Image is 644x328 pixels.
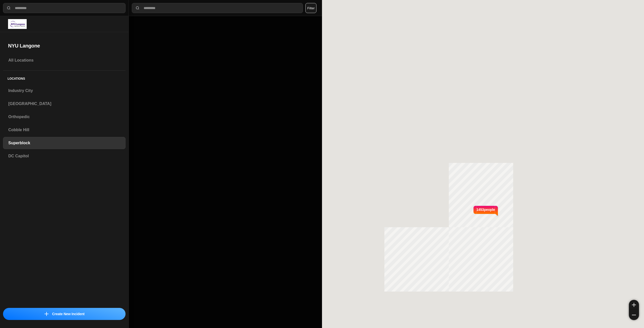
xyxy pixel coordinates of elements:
[3,124,126,136] a: Cobble Hill
[3,137,126,149] a: Superblock
[629,310,639,320] button: zoom-out
[8,42,120,49] h2: NYU Langone
[8,57,120,63] h3: All Locations
[473,205,476,216] img: notch
[3,71,126,85] h5: Locations
[8,153,120,159] h3: DC Capitol
[632,313,636,317] img: zoom-out
[8,88,120,94] h3: Industry City
[476,207,495,218] p: 1453 people
[52,311,85,316] p: Create New Incident
[8,127,120,133] h3: Cobble Hill
[135,6,140,11] img: search
[3,308,126,320] button: iconCreate New Incident
[632,303,636,307] img: zoom-in
[6,6,11,11] img: search
[8,101,120,107] h3: [GEOGRAPHIC_DATA]
[8,140,120,146] h3: Superblock
[3,85,126,97] a: Industry City
[3,111,126,123] a: Orthopedic
[8,114,120,120] h3: Orthopedic
[8,19,27,29] img: logo
[629,300,639,310] button: zoom-in
[495,205,499,216] img: notch
[3,54,126,66] a: All Locations
[305,3,316,13] button: Filter
[45,312,49,316] img: icon
[3,98,126,110] a: [GEOGRAPHIC_DATA]
[3,150,126,162] a: DC Capitol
